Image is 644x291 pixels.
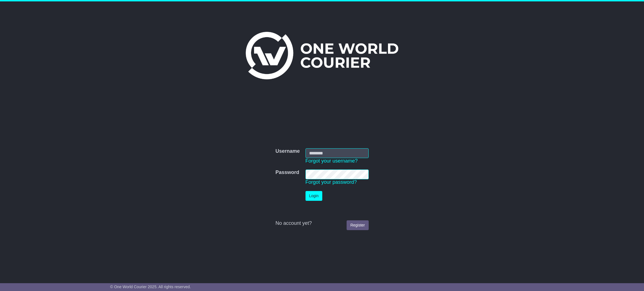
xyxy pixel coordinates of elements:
[110,285,191,289] span: © One World Courier 2025. All rights reserved.
[306,179,357,185] a: Forgot your password?
[347,220,368,230] a: Register
[246,32,398,79] img: One World
[306,191,322,201] button: Login
[275,220,368,226] div: No account yet?
[306,158,358,164] a: Forgot your username?
[275,170,299,176] label: Password
[275,148,300,154] label: Username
